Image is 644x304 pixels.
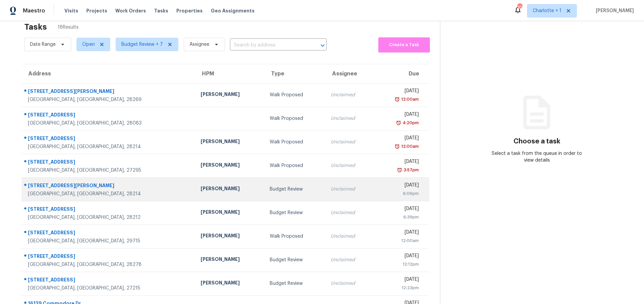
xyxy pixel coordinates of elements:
div: [GEOGRAPHIC_DATA], [GEOGRAPHIC_DATA], 28212 [28,214,190,221]
div: [STREET_ADDRESS] [28,253,190,261]
div: Unclaimed [331,186,369,193]
span: Budget Review + 7 [121,41,163,48]
div: [STREET_ADDRESS][PERSON_NAME] [28,88,190,96]
div: [GEOGRAPHIC_DATA], [GEOGRAPHIC_DATA], 27215 [28,285,190,292]
div: 12:23pm [379,284,419,291]
div: [DATE] [379,111,419,120]
div: 3:57pm [402,167,419,173]
div: Budget Review [270,186,320,193]
div: Walk Proposed [270,139,320,145]
div: 6:39pm [379,214,419,221]
span: [PERSON_NAME] [593,7,634,14]
div: [GEOGRAPHIC_DATA], [GEOGRAPHIC_DATA], 28214 [28,143,190,150]
div: Walk Proposed [270,92,320,98]
th: HPM [195,64,264,83]
h2: Tasks [24,24,47,30]
div: 12:12pm [379,261,419,268]
span: Create a Task [382,41,427,49]
div: [GEOGRAPHIC_DATA], [GEOGRAPHIC_DATA], 28269 [28,96,190,103]
div: [STREET_ADDRESS] [28,206,190,214]
div: [DATE] [379,205,419,214]
div: Walk Proposed [270,162,320,169]
div: 4:20pm [401,120,419,126]
div: [DATE] [379,158,419,167]
div: 6:06pm [379,190,419,197]
div: Unclaimed [331,162,369,169]
div: Unclaimed [331,209,369,216]
span: Open [82,41,95,48]
span: Projects [86,7,107,14]
div: [PERSON_NAME] [201,209,259,217]
span: 18 Results [58,24,79,31]
div: [GEOGRAPHIC_DATA], [GEOGRAPHIC_DATA], 29715 [28,238,190,244]
input: Search by address [230,40,308,50]
span: Assignee [189,41,209,48]
div: [DATE] [379,276,419,284]
th: Address [22,64,195,83]
div: 12:00am [400,96,419,103]
th: Due [374,64,429,83]
div: [STREET_ADDRESS] [28,229,190,238]
img: Overdue Alarm Icon [396,120,401,126]
span: Visits [64,7,78,14]
div: [PERSON_NAME] [201,232,259,241]
div: [DATE] [379,252,419,261]
button: Open [318,41,327,50]
div: Walk Proposed [270,115,320,122]
div: [STREET_ADDRESS] [28,135,190,143]
div: [PERSON_NAME] [201,162,259,170]
img: Overdue Alarm Icon [394,96,400,103]
div: 12:00am [400,143,419,150]
span: Maestro [23,7,45,14]
th: Type [264,64,325,83]
div: [DATE] [379,229,419,237]
th: Assignee [325,64,374,83]
div: Budget Review [270,209,320,216]
div: [GEOGRAPHIC_DATA], [GEOGRAPHIC_DATA], 28278 [28,261,190,268]
div: Unclaimed [331,257,369,263]
div: [STREET_ADDRESS] [28,111,190,120]
div: [DATE] [379,88,419,96]
h3: Choose a task [514,138,560,145]
div: [GEOGRAPHIC_DATA], [GEOGRAPHIC_DATA], 27295 [28,167,190,174]
div: [DATE] [379,182,419,190]
div: [STREET_ADDRESS] [28,276,190,285]
div: [STREET_ADDRESS] [28,159,190,167]
div: Select a task from the queue in order to view details [489,150,585,164]
div: Unclaimed [331,233,369,240]
div: [PERSON_NAME] [201,256,259,264]
div: Unclaimed [331,92,369,98]
div: [DATE] [379,135,419,143]
div: Budget Review [270,257,320,263]
span: Tasks [154,8,168,13]
span: Geo Assignments [211,7,255,14]
span: Properties [176,7,203,14]
span: Date Range [30,41,56,48]
div: [STREET_ADDRESS][PERSON_NAME] [28,182,190,191]
div: [PERSON_NAME] [201,185,259,194]
div: [GEOGRAPHIC_DATA], [GEOGRAPHIC_DATA], 28083 [28,120,190,127]
div: 109 [517,4,522,11]
div: Unclaimed [331,280,369,287]
div: [PERSON_NAME] [201,138,259,146]
span: Work Orders [115,7,146,14]
button: Create a Task [378,37,430,53]
div: Unclaimed [331,115,369,122]
div: [GEOGRAPHIC_DATA], [GEOGRAPHIC_DATA], 28214 [28,191,190,197]
div: Unclaimed [331,139,369,145]
img: Overdue Alarm Icon [397,167,402,173]
div: Walk Proposed [270,233,320,240]
div: 12:00am [379,237,419,244]
div: Budget Review [270,280,320,287]
div: [PERSON_NAME] [201,91,259,99]
span: Charlotte + 1 [533,7,561,14]
div: [PERSON_NAME] [201,279,259,288]
img: Overdue Alarm Icon [394,143,400,150]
